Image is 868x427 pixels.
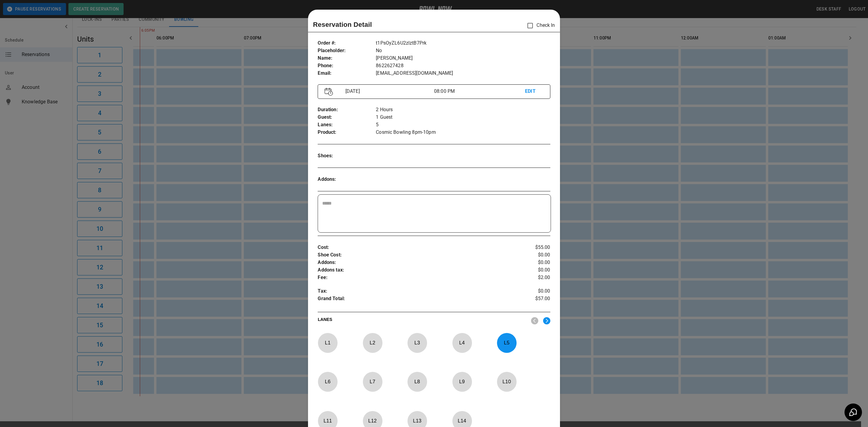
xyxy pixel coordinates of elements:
[376,55,550,62] p: [PERSON_NAME]
[363,336,382,350] p: L 2
[452,375,472,389] p: L 9
[318,176,376,183] p: Addons :
[318,121,376,129] p: Lanes :
[318,316,526,325] p: LANES
[531,317,538,325] img: nav_left.svg
[318,251,511,259] p: Shoe Cost :
[511,287,550,295] p: $0.00
[363,375,382,389] p: L 7
[343,88,434,95] p: [DATE]
[376,121,550,129] p: 5
[318,152,376,160] p: Shoes :
[511,274,550,281] p: $2.00
[376,70,550,77] p: [EMAIL_ADDRESS][DOMAIN_NAME]
[376,129,550,136] p: Cosmic Bowling 8pm-10pm
[511,244,550,251] p: $55.00
[313,20,372,30] p: Reservation Detail
[497,375,517,389] p: L 10
[497,336,517,350] p: L 5
[511,266,550,274] p: $0.00
[376,106,550,114] p: 2 Hours
[407,336,427,350] p: L 3
[318,55,376,62] p: Name :
[511,295,550,304] p: $57.00
[318,114,376,121] p: Guest :
[407,375,427,389] p: L 8
[376,114,550,121] p: 1 Guest
[524,19,555,32] p: Check In
[325,88,333,96] img: Vector
[318,106,376,114] p: Duration :
[318,259,511,266] p: Addons :
[543,317,550,325] img: right.svg
[318,62,376,70] p: Phone :
[318,375,338,389] p: L 6
[318,266,511,274] p: Addons tax :
[511,259,550,266] p: $0.00
[434,88,525,95] p: 08:00 PM
[376,62,550,70] p: 8622627428
[318,244,511,251] p: Cost :
[376,47,550,55] p: No
[525,88,543,95] p: EDIT
[318,39,376,47] p: Order # :
[318,287,511,295] p: Tax :
[318,129,376,136] p: Product :
[318,336,338,350] p: L 1
[318,70,376,77] p: Email :
[452,336,472,350] p: L 4
[318,274,511,281] p: Fee :
[318,295,511,304] p: Grand Total :
[376,39,550,47] p: t1PsOyZL6U2zlztB7Prk
[318,47,376,55] p: Placeholder :
[511,251,550,259] p: $0.00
